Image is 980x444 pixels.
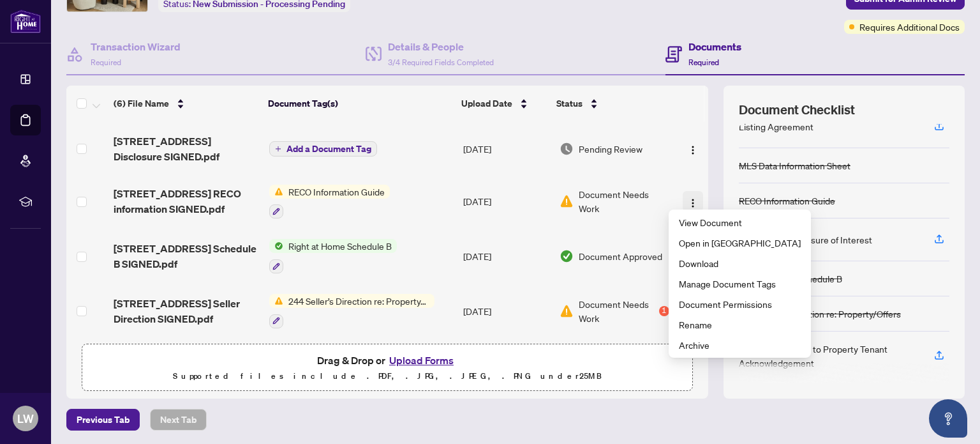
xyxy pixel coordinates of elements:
span: [STREET_ADDRESS] RECO information SIGNED.pdf [114,186,258,217]
span: Requires Additional Docs [859,20,960,34]
span: [STREET_ADDRESS] Schedule B SIGNED.pdf [114,241,258,272]
span: Archive [679,338,801,352]
span: Previous Tab [77,410,130,430]
button: Add a Document Tag [269,141,377,157]
td: [DATE] [458,229,554,284]
span: [STREET_ADDRESS] Disclosure SIGNED.pdf [114,134,258,164]
img: Status Icon [269,185,283,199]
span: Drag & Drop orUpload FormsSupported files include .PDF, .JPG, .JPEG, .PNG under25MB [82,344,692,392]
span: Download [679,256,801,270]
span: Upload Date [461,96,512,111]
span: Manage Document Tags [679,277,801,291]
button: Open asap [929,399,967,438]
button: Status IconRight at Home Schedule B [269,239,397,273]
div: RECO Information Guide [739,194,835,208]
span: Document Permissions [679,297,801,311]
button: Logo [683,191,703,211]
span: (6) File Name [114,96,169,111]
span: Document Needs Work [579,187,669,215]
button: Upload Forms [385,352,457,369]
h4: Documents [688,39,741,54]
img: Logo [688,145,698,155]
span: 3/4 Required Fields Completed [388,57,494,67]
p: Supported files include .PDF, .JPG, .JPEG, .PNG under 25 MB [90,369,685,384]
span: Document Needs Work [579,297,657,325]
button: Status Icon244 Seller’s Direction re: Property/Offers [269,294,434,328]
div: 248 Entry/Access to Property Tenant Acknowledgement [739,342,919,370]
span: Add a Document Tag [286,144,371,153]
button: Add a Document Tag [269,141,377,157]
img: Document Status [560,249,574,263]
span: [STREET_ADDRESS] Seller Direction SIGNED.pdf [114,296,258,326]
button: Logo [683,139,703,159]
span: View Document [679,215,801,229]
th: Upload Date [456,86,552,121]
span: Status [556,96,583,111]
span: 244 Seller’s Direction re: Property/Offers [283,294,434,308]
td: [DATE] [458,123,554,174]
h4: Details & People [388,39,494,54]
th: (6) File Name [108,86,263,121]
span: Drag & Drop or [317,352,457,369]
img: Document Status [560,142,574,156]
div: 244 Seller’s Direction re: Property/Offers [739,307,901,321]
span: Rename [679,318,801,332]
img: logo [10,10,41,33]
span: Required [91,57,121,67]
span: Document Checklist [739,101,855,119]
div: 1 [659,306,669,316]
div: MLS Data Information Sheet [739,158,850,172]
div: Listing Agreement [739,119,813,134]
span: plus [275,146,281,152]
h4: Transaction Wizard [91,39,181,54]
th: Status [551,86,671,121]
span: Pending Review [579,142,642,156]
span: Open in [GEOGRAPHIC_DATA] [679,236,801,250]
span: Right at Home Schedule B [283,239,397,253]
img: Logo [688,198,698,208]
span: RECO Information Guide [283,185,390,199]
td: [DATE] [458,174,554,229]
button: Previous Tab [66,409,140,431]
button: Status IconRECO Information Guide [269,185,390,219]
td: [DATE] [458,284,554,339]
span: Required [688,57,719,67]
button: Next Tab [150,409,207,431]
th: Document Tag(s) [263,86,456,121]
span: LW [17,410,34,427]
img: Document Status [560,194,574,208]
span: Document Approved [579,249,662,263]
img: Status Icon [269,294,283,308]
img: Document Status [560,304,574,318]
img: Status Icon [269,239,283,253]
